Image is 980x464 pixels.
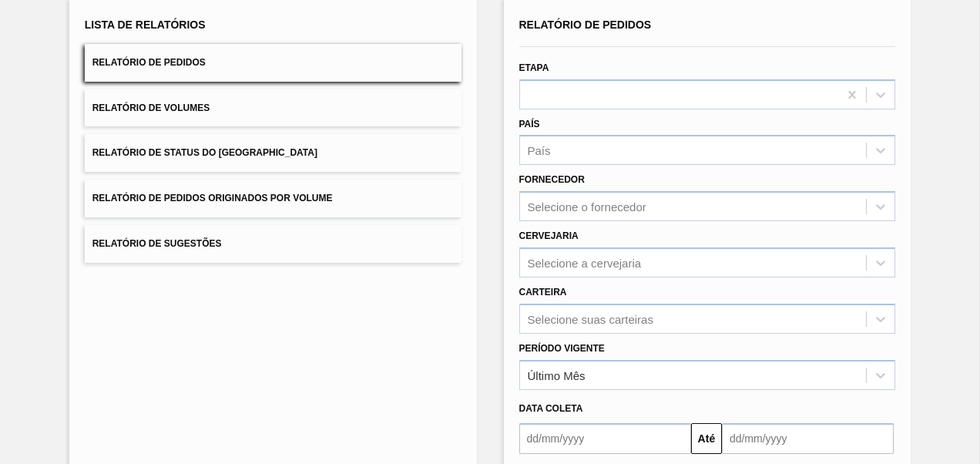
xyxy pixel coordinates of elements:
button: Relatório de Pedidos Originados por Volume [85,180,461,217]
label: Carteira [519,287,567,298]
input: dd/mm/yyyy [722,423,894,454]
span: Relatório de Pedidos [519,18,652,31]
button: Relatório de Status do [GEOGRAPHIC_DATA] [85,134,461,172]
button: Até [691,423,722,454]
input: dd/mm/yyyy [519,423,691,454]
button: Relatório de Sugestões [85,225,461,263]
label: Cervejaria [519,230,579,241]
span: Relatório de Status do [GEOGRAPHIC_DATA] [92,147,317,158]
span: Relatório de Volumes [92,103,210,113]
div: Selecione o fornecedor [528,200,646,214]
button: Relatório de Pedidos [85,44,461,82]
span: Relatório de Pedidos [92,57,206,68]
div: País [528,144,551,157]
label: Fornecedor [519,174,585,185]
label: País [519,119,540,129]
span: Relatório de Pedidos Originados por Volume [92,193,333,203]
label: Etapa [519,62,549,73]
div: Selecione a cervejaria [528,256,642,269]
span: Relatório de Sugestões [92,238,222,249]
button: Relatório de Volumes [85,89,461,127]
span: Data coleta [519,403,583,414]
div: Selecione suas carteiras [528,312,653,325]
label: Período Vigente [519,343,605,354]
span: Lista de Relatórios [85,18,206,31]
div: Último Mês [528,368,586,382]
